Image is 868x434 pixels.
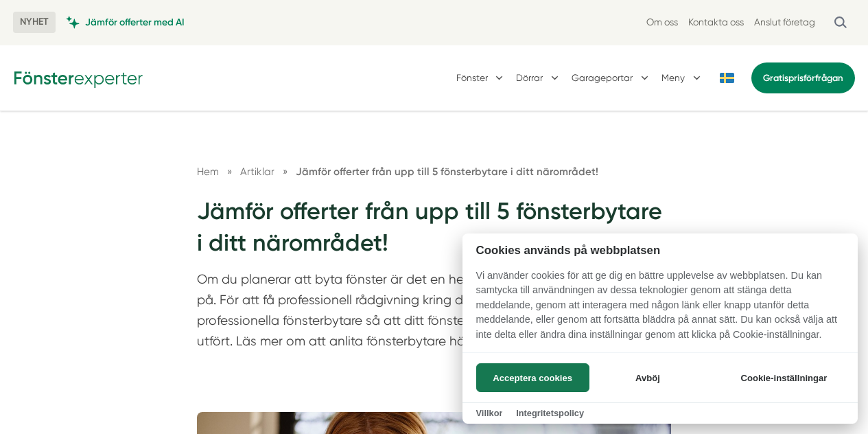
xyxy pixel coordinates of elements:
p: Vi använder cookies för att ge dig en bättre upplevelse av webbplatsen. Du kan samtycka till anvä... [462,269,858,352]
button: Acceptera cookies [476,363,589,392]
button: Avböj [593,363,702,392]
button: Cookie-inställningar [724,363,844,392]
a: Integritetspolicy [516,408,584,418]
a: Villkor [476,408,503,418]
h2: Cookies används på webbplatsen [462,244,858,257]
